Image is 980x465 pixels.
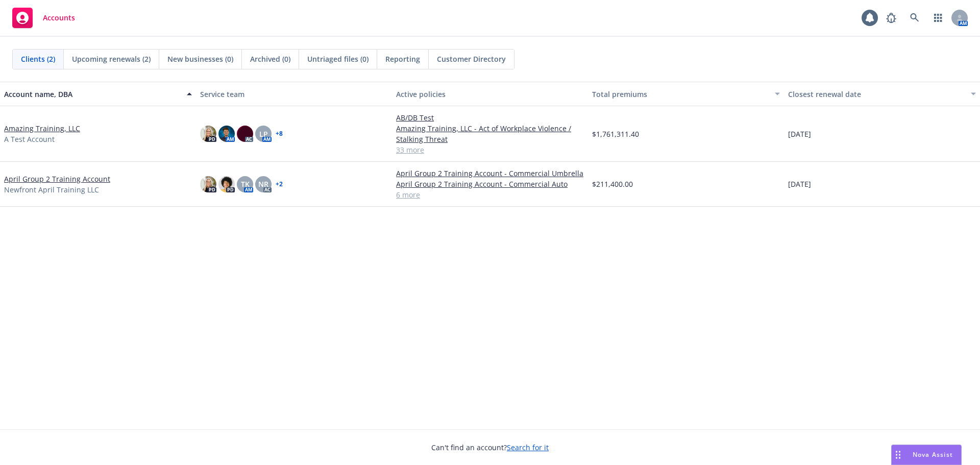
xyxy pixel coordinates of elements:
[507,443,549,452] a: Search for it
[218,176,235,192] img: photo
[4,174,110,184] a: April Group 2 Training Account
[200,126,216,142] img: photo
[592,129,639,139] span: $1,761,311.40
[437,54,506,64] span: Customer Directory
[891,445,962,465] button: Nova Assist
[259,129,268,139] span: LP
[396,189,584,200] a: 6 more
[913,450,953,459] span: Nova Assist
[784,82,980,106] button: Closest renewal date
[4,89,181,100] div: Account name, DBA
[396,89,584,100] div: Active policies
[276,131,283,137] a: + 8
[167,54,233,64] span: New businesses (0)
[8,4,79,32] a: Accounts
[396,179,584,189] a: April Group 2 Training Account - Commercial Auto
[788,179,811,189] span: [DATE]
[788,129,811,139] span: [DATE]
[21,54,55,64] span: Clients (2)
[200,176,216,192] img: photo
[250,54,290,64] span: Archived (0)
[4,123,80,134] a: Amazing Training, LLC
[904,8,925,28] a: Search
[307,54,369,64] span: Untriaged files (0)
[892,445,904,464] div: Drag to move
[4,134,55,144] span: A Test Account
[218,126,235,142] img: photo
[196,82,392,106] button: Service team
[788,89,965,100] div: Closest renewal date
[396,112,584,123] a: AB/DB Test
[72,54,151,64] span: Upcoming renewals (2)
[385,54,420,64] span: Reporting
[396,144,584,155] a: 33 more
[431,442,549,453] span: Can't find an account?
[396,123,584,144] a: Amazing Training, LLC - Act of Workplace Violence / Stalking Threat
[241,179,250,189] span: TK
[881,8,901,28] a: Report a Bug
[43,14,75,22] span: Accounts
[392,82,588,106] button: Active policies
[4,184,99,195] span: Newfront April Training LLC
[592,89,769,100] div: Total premiums
[200,89,388,100] div: Service team
[258,179,268,189] span: NR
[237,126,253,142] img: photo
[928,8,948,28] a: Switch app
[588,82,784,106] button: Total premiums
[276,181,283,187] a: + 2
[592,179,633,189] span: $211,400.00
[396,168,584,179] a: April Group 2 Training Account - Commercial Umbrella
